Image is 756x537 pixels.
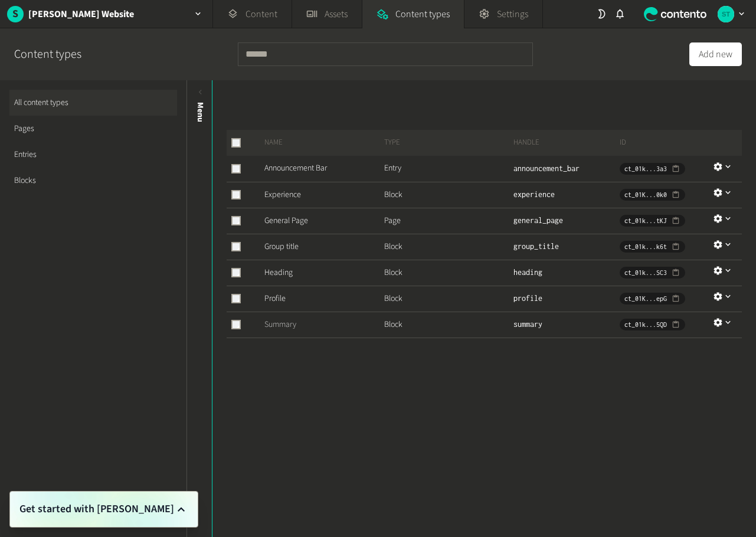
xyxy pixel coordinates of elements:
h2: [PERSON_NAME] Website [28,7,134,21]
span: ct_01k...5QD [624,319,667,330]
span: Get started with [PERSON_NAME] [19,501,174,518]
th: Type [384,130,512,156]
button: Add new [689,42,742,66]
td: Block [384,182,512,208]
button: ct_01k...SC3 [620,267,685,279]
img: Stefano Travaini [718,6,734,22]
td: Entry [384,156,512,182]
button: ct_01k...k6t [620,241,685,253]
button: ct_01K...0k0 [620,189,685,201]
a: Announcement Bar [264,162,327,174]
span: group_title [513,242,559,251]
span: S [7,6,24,22]
a: Blocks [9,168,177,194]
span: Menu [194,102,207,122]
a: General Page [264,215,308,227]
td: Page [384,208,512,234]
a: Group title [264,241,299,253]
span: ct_01K...epG [624,293,667,304]
span: Content types [395,7,450,21]
button: ct_01K...epG [620,293,685,304]
a: Profile [264,293,286,304]
span: ct_01k...SC3 [624,267,667,278]
h2: Content types [14,45,81,63]
span: ct_01k...3a3 [624,163,667,174]
td: Block [384,260,512,286]
span: summary [513,320,542,329]
a: All content types [9,90,177,116]
span: general_page [513,216,563,225]
a: Experience [264,189,301,201]
span: ct_01k...k6t [624,241,667,252]
a: Pages [9,116,177,142]
span: announcement_bar [513,164,580,173]
button: ct_01k...5QD [620,319,685,330]
span: heading [513,268,542,277]
th: Name [255,130,384,156]
td: Block [384,286,512,312]
th: Handle [513,130,620,156]
td: Block [384,234,512,260]
button: ct_01k...3a3 [620,163,685,175]
a: Entries [9,142,177,168]
button: Get started with [PERSON_NAME] [19,501,188,518]
span: ct_01K...0k0 [624,189,667,200]
span: Settings [497,7,528,21]
span: ct_01k...tKJ [624,215,667,226]
button: ct_01k...tKJ [620,215,685,227]
th: ID [619,130,712,156]
span: profile [513,294,542,303]
td: Block [384,312,512,338]
a: Heading [264,267,293,279]
a: Summary [264,319,296,330]
span: experience [513,190,555,199]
